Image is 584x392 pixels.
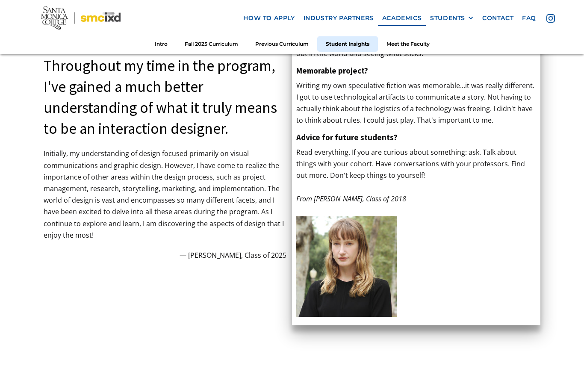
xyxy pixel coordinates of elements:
[299,10,378,26] a: industry partners
[478,10,518,26] a: contact
[296,205,536,216] p: ‍
[378,10,426,26] a: Academics
[239,10,299,26] a: how to apply
[41,6,121,30] img: Santa Monica College - SMC IxD logo
[44,56,286,139] div: Throughout my time in the program, I've gained a much better understanding of what it truly means...
[430,15,474,22] div: STUDENTS
[518,10,540,26] a: faq
[546,14,555,23] img: icon - instagram
[296,181,536,193] p: ‍
[176,36,247,52] a: Fall 2025 Curriculum
[378,36,438,52] a: Meet the Faculty
[146,36,176,52] a: Intro
[296,147,536,182] p: Read everything. If you are curious about something: ask. Talk about things with your cohort. Hav...
[296,216,397,317] img: Photography of Heidi Gaudet, a former student of Advanced Writing.
[247,36,317,52] a: Previous Curriculum
[44,148,286,241] p: Initially, my understanding of design focused primarily on visual communications and graphic desi...
[430,15,465,22] div: STUDENTS
[296,80,536,127] p: Writing my own speculative fiction was memorable...it was really different. I got to use technolo...
[44,250,286,261] p: — [PERSON_NAME], Class of 2025
[317,36,378,52] a: Student Insights
[296,194,406,203] em: From [PERSON_NAME], Class of 2018
[296,64,536,77] h5: Memorable project?
[296,130,536,144] h5: Advice for future students?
